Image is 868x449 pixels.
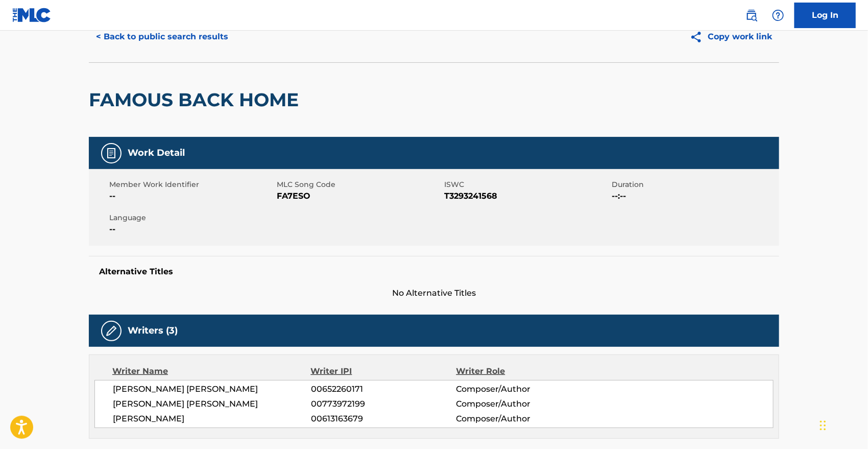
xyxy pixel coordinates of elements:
[89,287,779,299] span: No Alternative Titles
[456,413,588,425] span: Composer/Author
[741,5,762,26] a: Public Search
[113,413,311,425] span: [PERSON_NAME]
[311,383,456,395] span: 00652260171
[817,400,868,449] iframe: Chat Widget
[277,190,442,202] span: FA7ESO
[456,365,588,377] div: Writer Role
[444,190,609,202] span: T3293241568
[690,31,708,43] img: Copy work link
[12,8,52,22] img: MLC Logo
[768,5,788,26] div: Help
[311,365,456,377] div: Writer IPI
[105,147,117,159] img: Work Detail
[109,190,274,202] span: --
[794,3,856,28] a: Log In
[311,398,456,410] span: 00773972199
[128,147,185,159] h5: Work Detail
[128,325,178,337] h5: Writers (3)
[109,212,274,223] span: Language
[99,267,769,277] h5: Alternative Titles
[109,223,274,235] span: --
[444,179,609,190] span: ISWC
[612,179,777,190] span: Duration
[683,24,779,50] button: Copy work link
[745,9,758,21] img: search
[113,383,311,395] span: [PERSON_NAME] [PERSON_NAME]
[112,365,311,377] div: Writer Name
[109,179,274,190] span: Member Work Identifier
[105,325,117,337] img: Writers
[113,398,311,410] span: [PERSON_NAME] [PERSON_NAME]
[820,410,826,441] div: Drag
[772,9,784,21] img: help
[456,398,588,410] span: Composer/Author
[456,383,588,395] span: Composer/Author
[612,190,777,202] span: --:--
[89,88,304,111] h2: FAMOUS BACK HOME
[89,24,235,50] button: < Back to public search results
[277,179,442,190] span: MLC Song Code
[311,413,456,425] span: 00613163679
